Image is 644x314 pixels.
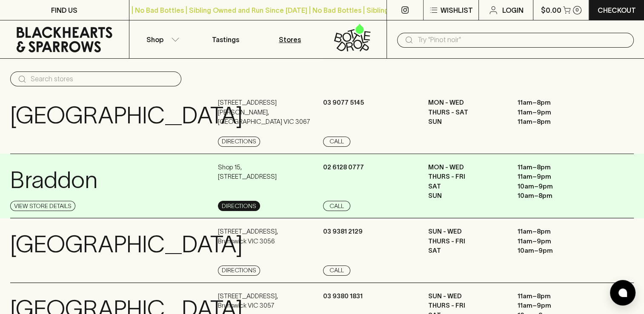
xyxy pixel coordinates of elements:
p: 11am – 8pm [518,227,594,237]
p: SAT [428,246,505,256]
p: THURS - FRI [428,301,505,311]
p: Shop 15 , [STREET_ADDRESS] [218,163,277,182]
p: 11am – 8pm [518,291,594,301]
p: [STREET_ADDRESS] , Brunswick VIC 3057 [218,291,278,311]
a: Call [323,201,350,211]
p: FIND US [51,5,77,15]
p: 03 9380 1831 [323,291,363,301]
p: [GEOGRAPHIC_DATA] [10,227,243,262]
p: SUN [428,117,505,127]
p: SUN - WED [428,227,505,237]
a: Call [323,137,350,147]
a: Directions [218,265,260,276]
p: 03 9381 2129 [323,227,363,237]
p: 10am – 8pm [518,191,594,201]
a: Directions [218,201,260,211]
p: Wishlist [441,5,473,15]
p: [GEOGRAPHIC_DATA] [10,98,243,133]
p: 11am – 9pm [518,237,594,246]
p: 11am – 9pm [518,108,594,117]
p: MON - WED [428,98,505,108]
p: 11am – 8pm [518,117,594,127]
p: SUN [428,191,505,201]
button: Shop [129,20,194,58]
a: Stores [258,20,322,58]
input: Try "Pinot noir" [418,33,627,47]
p: Checkout [598,5,636,15]
p: 02 6128 0777 [323,163,364,172]
p: THURS - FRI [428,172,505,182]
p: 11am – 9pm [518,301,594,311]
p: THURS - FRI [428,237,505,246]
input: Search stores [31,72,175,86]
a: Tastings [194,20,258,58]
p: SUN - WED [428,291,505,301]
p: Stores [279,34,301,45]
img: bubble-icon [618,288,627,297]
p: 0 [575,8,579,12]
p: [STREET_ADDRESS] , Brunswick VIC 3056 [218,227,278,246]
a: View Store Details [10,201,75,211]
p: 10am – 9pm [518,182,594,191]
a: Directions [218,137,260,147]
p: 11am – 8pm [518,98,594,108]
p: [STREET_ADDRESS][PERSON_NAME] , [GEOGRAPHIC_DATA] VIC 3067 [218,98,321,127]
p: 11am – 8pm [518,163,594,172]
p: 03 9077 5145 [323,98,364,108]
p: THURS - SAT [428,108,505,117]
p: 10am – 9pm [518,246,594,256]
p: 11am – 9pm [518,172,594,182]
p: Tastings [212,34,239,45]
p: Shop [146,34,163,45]
p: Braddon [10,163,97,198]
p: SAT [428,182,505,191]
a: Call [323,265,350,276]
p: Login [502,5,523,15]
p: $0.00 [541,5,561,15]
p: MON - WED [428,163,505,172]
